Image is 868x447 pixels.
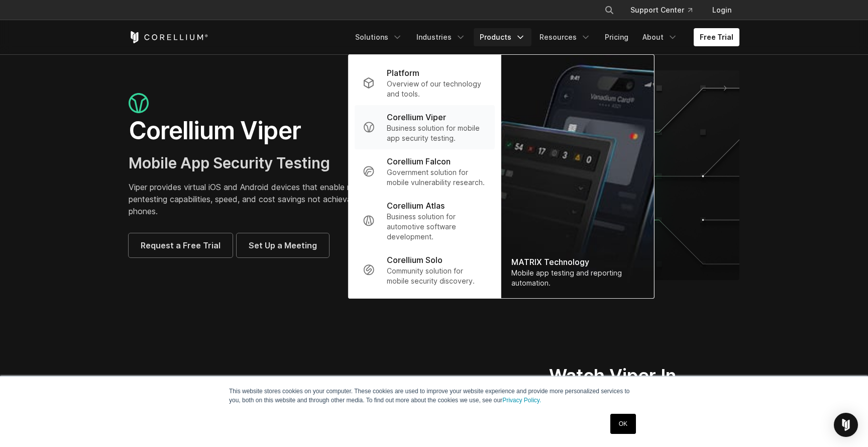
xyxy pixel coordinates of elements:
p: Business solution for mobile app security testing. [387,123,487,143]
p: Overview of our technology and tools. [387,79,487,99]
a: Corellium Solo Community solution for mobile security discovery. [355,248,495,292]
a: Privacy Policy. [502,397,541,404]
p: Community solution for mobile security discovery. [387,266,487,286]
a: OK [610,414,636,434]
h2: Watch Viper In Action [549,365,701,410]
span: Set Up a Meeting [249,239,317,251]
a: Solutions [349,28,408,46]
a: MATRIX Technology Mobile app testing and reporting automation. [501,55,654,298]
a: Pricing [599,28,634,46]
div: Navigation Menu [349,28,739,46]
img: Matrix_WebNav_1x [501,55,654,298]
span: Request a Free Trial [141,239,221,251]
a: Login [704,1,739,19]
a: Platform Overview of our technology and tools. [355,61,495,105]
div: Open Intercom Messenger [834,413,858,437]
p: Platform [387,67,419,79]
p: Government solution for mobile vulnerability research. [387,167,487,188]
a: Industries [410,28,472,46]
a: Support Center [622,1,700,19]
a: Corellium Falcon Government solution for mobile vulnerability research. [355,149,495,194]
button: Search [600,1,618,19]
p: Corellium Atlas [387,200,445,212]
a: About [636,28,684,46]
p: This website stores cookies on your computer. These cookies are used to improve your website expe... [229,387,639,405]
div: Navigation Menu [592,1,739,19]
span: Mobile App Security Testing [129,154,330,172]
p: Business solution for automotive software development. [387,212,487,242]
a: Corellium Atlas Business solution for automotive software development. [355,194,495,248]
p: Viper provides virtual iOS and Android devices that enable mobile app pentesting capabilities, sp... [129,181,424,217]
div: Mobile app testing and reporting automation. [511,268,644,288]
img: viper_icon_large [129,93,149,114]
a: Free Trial [694,28,739,46]
p: Corellium Viper [387,111,446,123]
h1: Corellium Viper [129,116,424,146]
a: Set Up a Meeting [237,233,329,257]
a: Resources [533,28,597,46]
div: MATRIX Technology [511,256,644,268]
a: Corellium Home [129,31,208,43]
a: Corellium Viper Business solution for mobile app security testing. [355,105,495,149]
p: Corellium Falcon [387,155,451,167]
a: Products [474,28,531,46]
p: Corellium Solo [387,254,443,266]
a: Request a Free Trial [129,233,233,257]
